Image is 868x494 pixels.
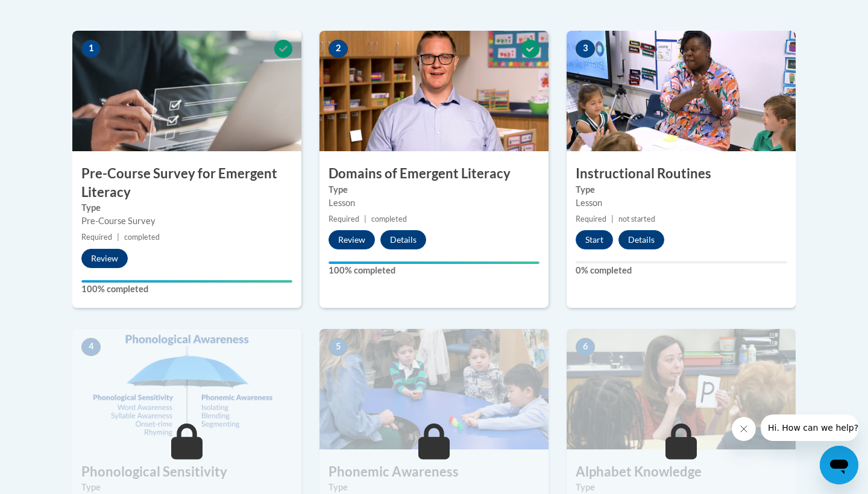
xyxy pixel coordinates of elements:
[576,338,595,356] span: 6
[329,230,375,249] button: Review
[81,233,112,242] span: Required
[319,463,549,481] h3: Phonemic Awareness
[576,230,613,249] button: Start
[319,31,549,151] img: Course Image
[329,261,539,264] div: Your progress
[329,264,539,277] label: 100% completed
[371,214,407,224] span: completed
[618,214,655,224] span: not started
[364,214,366,224] span: |
[72,329,301,449] img: Course Image
[329,481,539,494] label: Type
[81,338,101,356] span: 4
[81,249,128,268] button: Review
[117,233,119,242] span: |
[81,283,292,296] label: 100% completed
[567,463,796,481] h3: Alphabet Knowledge
[329,214,359,224] span: Required
[81,201,292,214] label: Type
[576,196,787,210] div: Lesson
[761,414,858,441] iframe: Message from company
[81,40,101,58] span: 1
[124,233,160,242] span: completed
[576,481,787,494] label: Type
[732,417,756,441] iframe: Close message
[319,329,549,449] img: Course Image
[329,183,539,196] label: Type
[576,183,787,196] label: Type
[72,463,301,481] h3: Phonological Sensitivity
[81,214,292,228] div: Pre-Course Survey
[81,280,292,283] div: Your progress
[567,164,796,183] h3: Instructional Routines
[329,40,348,58] span: 2
[567,329,796,449] img: Course Image
[72,31,301,151] img: Course Image
[380,230,426,249] button: Details
[820,446,858,484] iframe: Button to launch messaging window
[576,40,595,58] span: 3
[567,31,796,151] img: Course Image
[576,214,606,224] span: Required
[611,214,614,224] span: |
[72,164,301,202] h3: Pre-Course Survey for Emergent Literacy
[329,196,539,210] div: Lesson
[576,264,787,277] label: 0% completed
[81,481,292,494] label: Type
[329,338,348,356] span: 5
[618,230,664,249] button: Details
[319,164,549,183] h3: Domains of Emergent Literacy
